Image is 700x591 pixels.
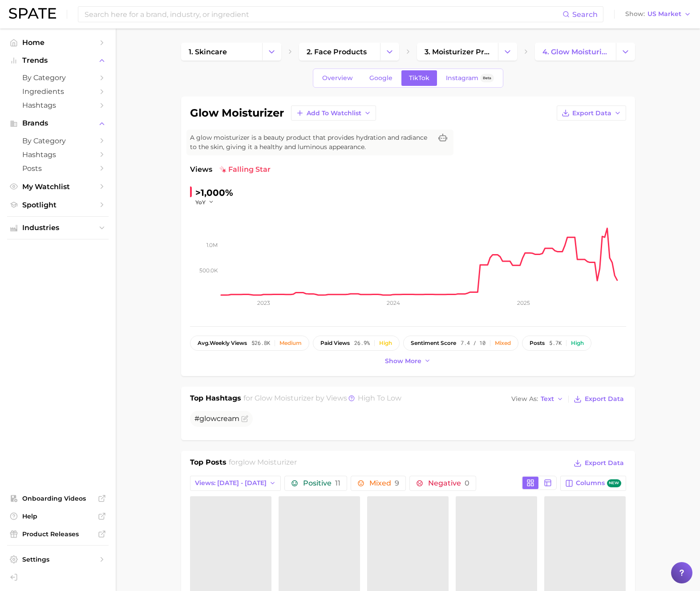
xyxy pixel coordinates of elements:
[7,510,109,523] a: Help
[403,336,518,351] button: sentiment score7.4 / 10Mixed
[7,54,109,67] button: Trends
[560,476,626,491] button: Columnsnew
[251,340,270,346] span: 526.8k
[647,12,681,16] span: US Market
[229,457,297,470] h2: for
[401,70,437,86] a: TikTok
[509,393,566,405] button: View AsText
[9,8,56,19] img: SPATE
[22,182,93,191] span: My Watchlist
[387,300,400,306] tspan: 2024
[219,166,227,173] img: falling star
[190,393,241,405] h1: Top Hashtags
[257,300,270,306] tspan: 2023
[385,357,421,365] span: Show more
[322,74,353,82] span: Overview
[22,73,93,82] span: by Category
[190,476,281,491] button: Views: [DATE] - [DATE]
[194,414,239,423] span: # cream
[535,43,616,61] a: 4. glow moisturizer
[572,10,598,19] span: Search
[190,133,432,152] span: A glow moisturizer is a beauty product that provides hydration and radiance to the skin, giving i...
[411,340,456,346] span: sentiment score
[572,109,611,117] span: Export Data
[255,394,314,402] span: glow moisturizer
[495,340,511,346] div: Mixed
[241,415,248,422] button: Flag as miscategorized or irrelevant
[279,340,302,346] div: Medium
[307,48,367,56] span: 2. face products
[299,43,380,61] a: 2. face products
[190,108,284,118] h1: glow moisturizer
[199,267,218,273] tspan: 500.0k
[22,494,93,502] span: Onboarding Videos
[198,340,210,346] abbr: average
[7,492,109,505] a: Onboarding Videos
[585,395,624,403] span: Export Data
[291,105,376,121] button: Add to Watchlist
[557,105,626,121] button: Export Data
[22,150,93,159] span: Hashtags
[315,70,360,86] a: Overview
[195,479,267,487] span: Views: [DATE] - [DATE]
[206,242,218,248] tspan: 1.0m
[307,109,361,117] span: Add to Watchlist
[7,527,109,541] a: Product Releases
[607,479,621,488] span: new
[22,555,93,563] span: Settings
[369,480,399,487] span: Mixed
[7,148,109,162] a: Hashtags
[7,553,109,566] a: Settings
[189,48,227,56] span: 1. skincare
[354,340,370,346] span: 26.9%
[417,43,498,61] a: 3. moisturizer products
[320,340,350,346] span: paid views
[22,164,93,173] span: Posts
[195,198,206,206] span: YoY
[623,8,693,20] button: ShowUS Market
[522,336,591,351] button: posts5.7kHigh
[585,459,624,467] span: Export Data
[438,70,502,86] a: InstagramBeta
[358,394,401,402] span: high to low
[446,74,478,82] span: Instagram
[542,48,608,56] span: 4. glow moisturizer
[7,221,109,235] button: Industries
[380,43,399,61] button: Change Category
[571,340,584,346] div: High
[7,117,109,130] button: Brands
[369,74,392,82] span: Google
[195,187,233,198] span: >1,000%
[195,198,214,206] button: YoY
[395,479,399,487] span: 9
[428,480,469,487] span: Negative
[313,336,400,351] button: paid views26.9%High
[198,340,247,346] span: weekly views
[7,180,109,194] a: My Watchlist
[7,85,109,98] a: Ingredients
[461,340,486,346] span: 7.4 / 10
[22,38,93,47] span: Home
[190,336,309,351] button: avg.weekly views526.8kMedium
[22,87,93,96] span: Ingredients
[409,74,429,82] span: TikTok
[22,101,93,109] span: Hashtags
[7,36,109,49] a: Home
[199,414,217,423] span: glow
[190,164,212,175] span: Views
[22,57,93,65] span: Trends
[84,7,562,22] input: Search here for a brand, industry, or ingredient
[511,397,538,401] span: View As
[181,43,262,61] a: 1. skincare
[625,12,645,16] span: Show
[7,71,109,85] a: by Category
[335,479,340,487] span: 11
[576,479,621,488] span: Columns
[549,340,562,346] span: 5.7k
[22,224,93,232] span: Industries
[483,74,491,82] span: Beta
[238,458,297,466] span: glow moisturizer
[571,393,626,405] button: Export Data
[22,512,93,520] span: Help
[190,457,227,470] h1: Top Posts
